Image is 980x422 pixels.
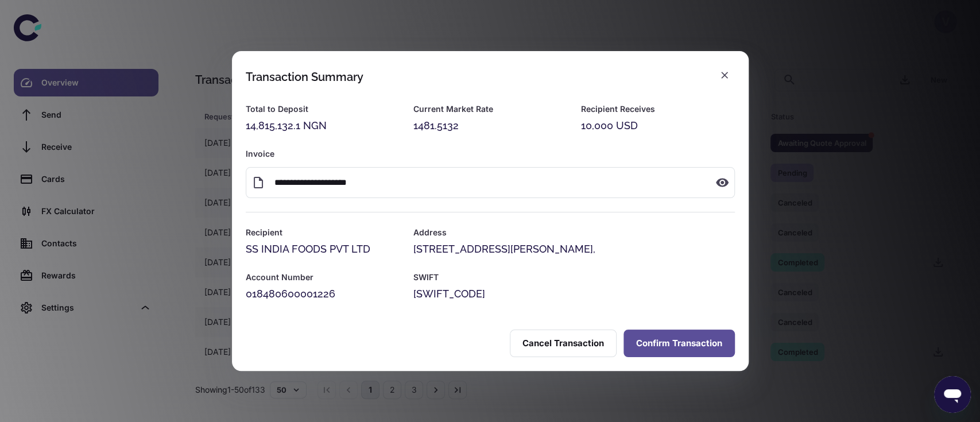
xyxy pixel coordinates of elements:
button: Confirm Transaction [623,330,735,357]
div: Transaction Summary [246,70,363,84]
div: SS INDIA FOODS PVT LTD [246,241,400,257]
div: [SWIFT_CODE] [413,286,734,302]
h6: Total to Deposit [246,103,400,115]
h6: Recipient Receives [580,103,734,115]
h6: Recipient [246,226,400,239]
h6: Account Number [246,271,400,284]
div: 1481.5132 [413,118,567,134]
h6: Current Market Rate [413,103,567,115]
div: [STREET_ADDRESS][PERSON_NAME], [413,241,734,257]
div: 14,815,132.1 NGN [246,118,400,134]
h6: Invoice [246,148,735,160]
h6: Address [413,226,734,239]
h6: SWIFT [413,271,734,284]
div: 018480600001226 [246,286,400,302]
button: Cancel Transaction [510,330,617,357]
iframe: Button to launch messaging window [934,376,971,413]
div: 10,000 USD [580,118,734,134]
